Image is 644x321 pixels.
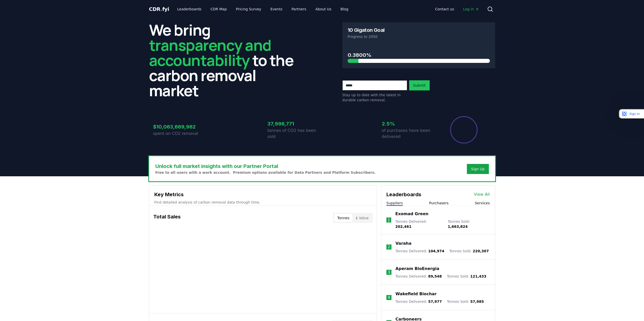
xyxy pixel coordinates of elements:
h3: 37,996,771 [267,120,322,128]
p: Free to all users with a work account. Premium options available for Data Partners and Platform S... [155,170,376,175]
a: Events [266,5,286,14]
a: Exomad Green [395,211,428,217]
h3: 0.3800% [348,51,490,59]
span: CDR fyi [149,6,169,12]
h2: We bring to the carbon removal market [149,22,302,98]
a: Varaha [396,240,411,246]
span: 57,985 [470,300,484,304]
p: tonnes of CO2 has been sold [267,128,322,140]
a: Pricing Survey [232,5,265,14]
span: 89,548 [428,274,442,278]
span: 121,433 [470,274,486,278]
p: Tonnes Delivered : [395,219,443,229]
button: Suppliers [386,201,403,206]
a: Partners [287,5,310,14]
p: Tonnes Sold : [447,274,486,279]
button: $ Value [352,214,372,222]
h3: 2.5% [382,120,437,128]
span: transparency and accountability [149,35,271,70]
nav: Main [431,5,483,14]
p: Tonnes Sold : [449,249,489,254]
button: Sign Up [467,164,489,174]
a: Log in [459,5,483,14]
nav: Main [173,5,352,14]
span: 220,307 [473,249,489,253]
a: Contact us [431,5,458,14]
p: Tonnes Delivered : [396,249,444,254]
p: Tonnes Delivered : [396,299,442,304]
button: Tonnes [334,214,352,222]
h3: 10 Gigaton Goal [348,28,385,33]
span: 57,977 [428,300,442,304]
div: Percentage of sales delivered [450,116,478,144]
p: Tonnes Delivered : [396,274,442,279]
a: Blog [337,5,352,14]
p: Tonnes Sold : [448,219,490,229]
p: 4 [388,294,390,301]
a: Sign Up [471,166,485,171]
span: 1,663,824 [448,225,468,229]
a: About Us [311,5,335,14]
a: Leaderboards [173,5,205,14]
h3: Key Metrics [154,191,372,198]
span: . [160,6,162,12]
a: Wakefield Biochar [396,291,437,297]
a: Aperam BioEnergia [396,266,439,272]
p: Stay up to date with the latest in durable carbon removal. [342,92,407,103]
p: Tonnes Sold : [447,299,484,304]
span: Log in [463,7,479,12]
p: 1 [387,217,390,223]
p: of purchases have been delivered [382,128,437,140]
button: Submit [409,80,430,90]
button: Services [475,201,490,206]
h3: Unlock full market insights with our Partner Portal [155,162,376,170]
span: 202,461 [395,225,411,229]
p: 2 [388,244,390,250]
h3: Total Sales [153,213,181,223]
p: Progress to 2050 [348,34,490,39]
button: Purchasers [429,201,449,206]
a: CDR.fyi [149,6,169,13]
h3: Leaderboards [386,191,421,198]
a: CDR Map [206,5,231,14]
a: View All [474,191,490,197]
span: 104,974 [428,249,444,253]
p: Find detailed analysis of carbon removal data through time. [154,200,372,205]
p: spent on CO2 removal [153,131,208,137]
h3: $10,063,669,962 [153,123,208,131]
p: 3 [388,269,390,275]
